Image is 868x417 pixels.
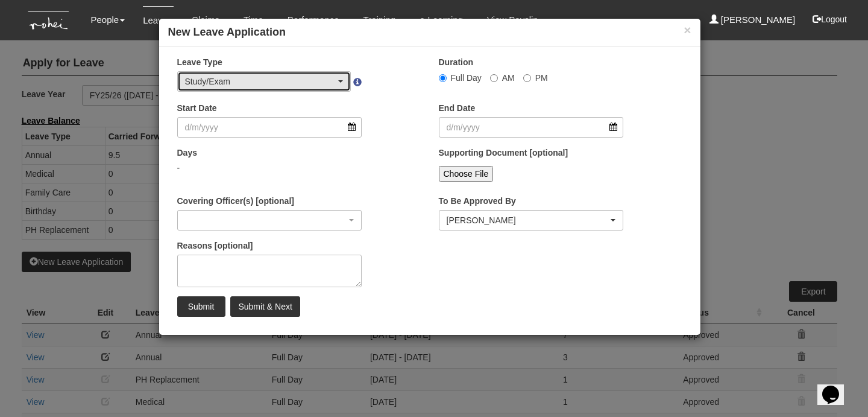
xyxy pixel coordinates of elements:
div: Study/Exam [185,75,336,88]
label: Supporting Document [optional] [439,147,568,159]
div: [PERSON_NAME] [447,214,609,226]
input: d/m/yyyy [439,117,624,138]
label: End Date [439,102,476,114]
label: To Be Approved By [439,195,516,207]
button: Denise Aragon [439,210,624,231]
span: PM [535,73,548,83]
label: Duration [439,56,474,68]
input: d/m/yyyy [177,117,362,138]
button: Study/Exam [177,71,351,92]
span: Full Day [451,73,482,83]
input: Submit [177,296,225,317]
button: × [684,24,691,36]
iframe: chat widget [817,369,856,405]
div: - [177,162,362,174]
label: Leave Type [177,56,222,68]
label: Covering Officer(s) [optional] [177,195,294,207]
b: New Leave Application [168,26,286,38]
label: Start Date [177,102,217,114]
input: Choose File [439,166,494,182]
span: AM [502,73,515,83]
label: Days [177,147,197,159]
label: Reasons [optional] [177,240,253,252]
input: Submit & Next [230,296,300,317]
